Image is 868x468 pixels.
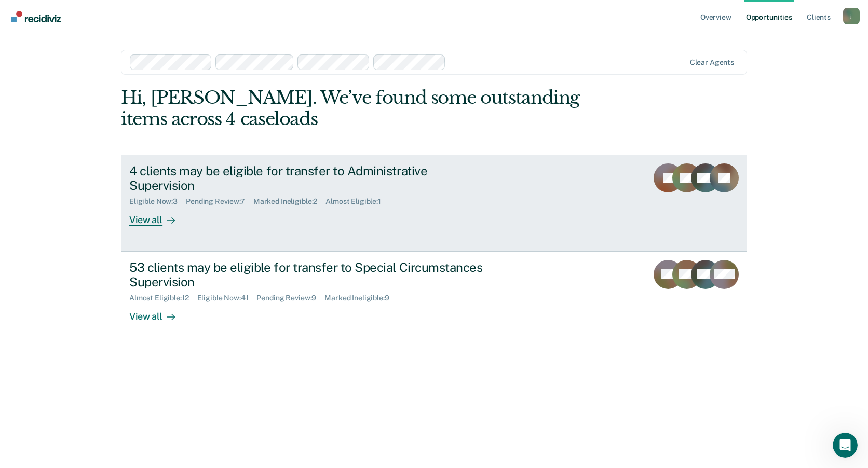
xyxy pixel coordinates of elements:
div: Almost Eligible : 1 [325,197,389,206]
a: 53 clients may be eligible for transfer to Special Circumstances SupervisionAlmost Eligible:12Eli... [121,252,747,348]
button: Profile dropdown button [843,8,860,24]
div: Hi, [PERSON_NAME]. We’ve found some outstanding items across 4 caseloads [121,87,622,130]
div: View all [129,302,187,323]
div: Eligible Now : 3 [129,197,186,206]
div: Marked Ineligible : 2 [253,197,325,206]
div: 4 clients may be eligible for transfer to Administrative Supervision [129,163,494,194]
a: 4 clients may be eligible for transfer to Administrative SupervisionEligible Now:3Pending Review:... [121,155,747,252]
div: j [843,8,860,24]
div: Marked Ineligible : 9 [324,294,397,302]
div: Almost Eligible : 12 [129,294,197,302]
div: Pending Review : 9 [256,294,324,302]
img: Recidiviz [11,11,61,22]
div: Eligible Now : 41 [197,294,257,302]
div: 53 clients may be eligible for transfer to Special Circumstances Supervision [129,260,494,290]
iframe: Intercom live chat [833,433,858,458]
div: View all [129,206,187,226]
div: Pending Review : 7 [186,197,253,206]
div: Clear agents [690,58,734,67]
